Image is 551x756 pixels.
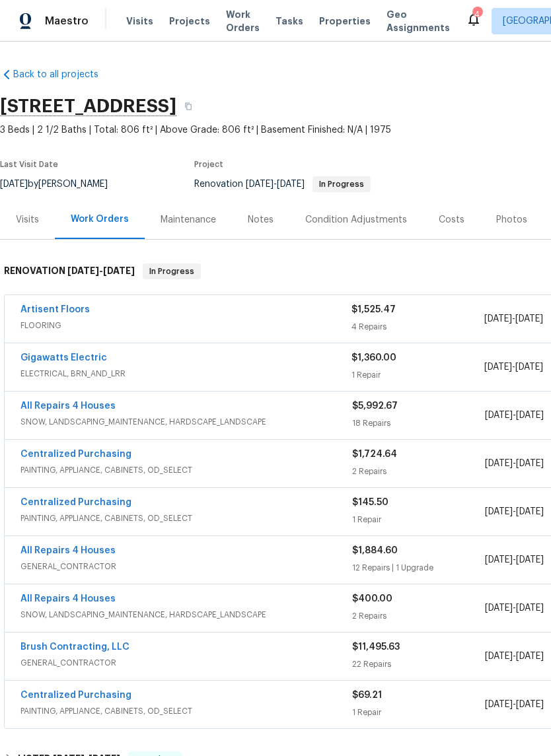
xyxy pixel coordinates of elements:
[515,314,543,324] span: [DATE]
[351,305,396,314] span: $1,525.47
[352,658,485,671] div: 22 Repairs
[485,457,544,470] span: -
[485,652,513,661] span: [DATE]
[4,263,135,279] h6: RENOVATION
[20,546,116,555] a: All Repairs 4 Houses
[485,700,513,709] span: [DATE]
[472,8,482,21] div: 4
[352,561,485,574] div: 12 Repairs | 1 Upgrade
[485,411,513,420] span: [DATE]
[275,17,303,26] span: Tasks
[16,213,39,226] div: Visits
[246,180,274,189] span: [DATE]
[352,450,397,459] span: $1,724.64
[516,652,544,661] span: [DATE]
[352,706,485,719] div: 1 Repair
[20,498,131,507] a: Centralized Purchasing
[161,213,216,226] div: Maintenance
[352,546,398,555] span: $1,884.60
[20,367,351,380] span: ELECTRICAL, BRN_AND_LRR
[176,94,200,118] button: Copy Address
[246,180,305,189] span: -
[516,603,544,613] span: [DATE]
[352,609,485,623] div: 2 Repairs
[439,213,464,226] div: Costs
[352,498,388,507] span: $145.50
[194,180,371,189] span: Renovation
[485,603,513,613] span: [DATE]
[20,642,129,652] a: Brush Contracting, LLC
[485,698,544,711] span: -
[516,555,544,565] span: [DATE]
[20,512,352,525] span: PAINTING, APPLIANCE, CABINETS, OD_SELECT
[319,15,371,28] span: Properties
[20,704,352,718] span: PAINTING, APPLIANCE, CABINETS, OD_SELECT
[484,361,543,374] span: -
[485,507,513,516] span: [DATE]
[516,459,544,468] span: [DATE]
[226,8,260,34] span: Work Orders
[485,409,544,422] span: -
[45,15,89,28] span: Maestro
[194,160,223,168] span: Project
[144,265,200,278] span: In Progress
[20,594,116,603] a: All Repairs 4 Houses
[305,213,407,226] div: Condition Adjustments
[67,266,135,275] span: -
[351,353,396,362] span: $1,360.00
[20,353,107,362] a: Gigawatts Electric
[352,642,400,652] span: $11,495.63
[485,650,544,663] span: -
[496,213,527,226] div: Photos
[484,362,512,372] span: [DATE]
[20,401,116,411] a: All Repairs 4 Houses
[20,656,352,670] span: GENERAL_CONTRACTOR
[484,312,543,326] span: -
[485,459,513,468] span: [DATE]
[314,180,369,188] span: In Progress
[485,553,544,567] span: -
[352,513,485,526] div: 1 Repair
[352,417,485,430] div: 18 Repairs
[126,15,153,28] span: Visits
[20,305,90,314] a: Artisent Floors
[516,411,544,420] span: [DATE]
[103,266,135,275] span: [DATE]
[169,15,210,28] span: Projects
[20,691,131,700] a: Centralized Purchasing
[352,594,392,603] span: $400.00
[515,362,543,372] span: [DATE]
[352,465,485,478] div: 2 Repairs
[20,319,351,332] span: FLOORING
[67,266,99,275] span: [DATE]
[485,601,544,615] span: -
[485,555,513,565] span: [DATE]
[20,608,352,621] span: SNOW, LANDSCAPING_MAINTENANCE, HARDSCAPE_LANDSCAPE
[352,401,398,411] span: $5,992.67
[20,464,352,477] span: PAINTING, APPLIANCE, CABINETS, OD_SELECT
[248,213,274,226] div: Notes
[71,213,129,226] div: Work Orders
[277,180,305,189] span: [DATE]
[484,314,512,324] span: [DATE]
[351,320,484,333] div: 4 Repairs
[352,691,382,700] span: $69.21
[20,450,131,459] a: Centralized Purchasing
[516,700,544,709] span: [DATE]
[485,505,544,518] span: -
[516,507,544,516] span: [DATE]
[351,368,484,382] div: 1 Repair
[386,8,450,34] span: Geo Assignments
[20,415,352,429] span: SNOW, LANDSCAPING_MAINTENANCE, HARDSCAPE_LANDSCAPE
[20,560,352,573] span: GENERAL_CONTRACTOR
